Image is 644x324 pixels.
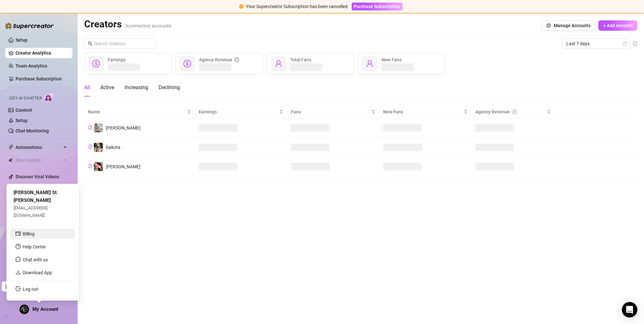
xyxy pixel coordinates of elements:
[32,306,58,312] span: My Account
[100,84,114,91] div: Active
[554,23,591,28] span: Manage Accounts
[383,108,462,115] span: New Fans
[3,315,8,319] span: build
[598,20,638,31] button: + Add Account
[14,190,58,203] span: [PERSON_NAME] St.[PERSON_NAME]
[23,257,48,262] span: Chat with us
[92,60,100,68] span: dollar-circle
[195,106,287,118] th: Earnings
[23,270,52,275] a: Download App
[84,18,172,30] h2: Creators
[16,76,62,81] a: Purchase Subscription
[475,108,546,115] div: Agency Revenue
[16,118,28,123] a: Setup
[16,155,61,165] span: Chat Copilot
[108,57,126,62] span: Earnings
[88,108,186,115] span: Name
[623,42,627,46] span: calendar
[125,84,148,91] div: Increasing
[287,106,379,118] th: Fans
[352,3,403,10] button: Purchase Subscription
[88,125,92,130] button: Copy Creator ID
[14,205,48,217] span: [EMAIL_ADDRESS][DOMAIN_NAME]
[246,4,349,9] span: Your Supercreator Subscription has been cancelled.
[16,48,67,58] a: Creator Analytics
[183,60,191,68] span: dollar-circle
[8,158,13,162] img: Chat Copilot
[106,145,120,150] span: Dakota
[199,56,239,63] div: Agency Revenue
[603,23,633,28] span: + Add Account
[16,142,61,152] span: Automations
[239,4,244,9] span: exclamation-circle
[633,41,638,46] span: info-circle
[566,39,627,48] span: Last 7 days
[9,95,42,101] span: Izzy AI Chatter
[23,287,38,292] a: Log out
[159,84,180,91] div: Declining
[16,128,49,133] a: Chat Monitoring
[88,145,92,150] button: Copy Creator ID
[382,57,402,62] span: New Fans
[235,56,239,63] span: question-circle
[20,305,29,314] img: ACg8ocJvBQwUk3vqQ4NHL5lG3ieRmx2G5Yoqrhl4RFLYGUM3XK1p8Nk=s96-c
[88,145,92,149] span: copy
[16,174,59,179] a: Discover Viral Videos
[512,108,517,115] span: question-circle
[88,164,92,169] button: Copy Creator ID
[541,20,596,31] button: Manage Accounts
[5,23,54,29] img: logo-BBDzfeDw.svg
[16,63,47,68] a: Team Analytics
[547,23,551,28] span: setting
[84,84,90,91] div: All
[23,244,46,249] a: Help Center
[88,41,93,46] span: search
[23,231,35,236] a: Billing
[125,23,172,29] span: 3 connected accounts
[16,108,32,113] a: Content
[106,125,140,131] span: [PERSON_NAME]
[106,164,140,169] span: [PERSON_NAME]
[366,60,374,68] span: user
[622,302,638,318] div: Open Intercom Messenger
[94,162,103,171] img: Bonnie
[16,257,21,262] span: message
[291,108,370,115] span: Fans
[94,143,103,152] img: Dakota
[16,37,28,43] a: Setup
[6,282,62,291] span: Landry St.patrick
[275,60,283,68] span: user
[10,229,75,239] li: Billing
[44,93,54,102] img: AI Chatter
[354,4,400,9] span: Purchase Subscription
[290,57,311,62] span: Total Fans
[8,145,14,150] span: thunderbolt
[88,164,92,168] span: copy
[352,4,403,9] a: Purchase Subscription
[10,284,75,294] li: Log out
[94,123,103,132] img: Erika
[199,108,278,115] span: Earnings
[88,125,92,130] span: copy
[379,106,472,118] th: New Fans
[84,106,195,118] th: Name
[94,40,147,47] input: Search creators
